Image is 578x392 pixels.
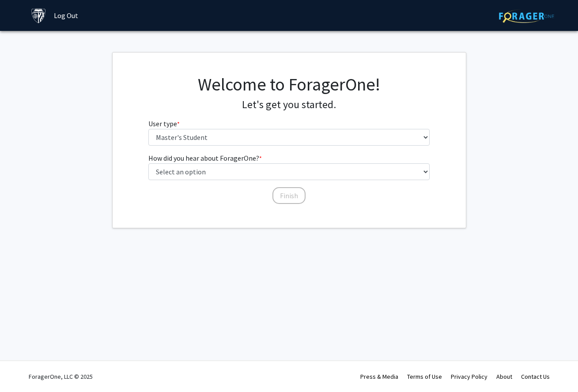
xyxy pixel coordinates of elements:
[496,373,512,381] a: About
[148,74,430,95] h1: Welcome to ForagerOne!
[148,98,430,111] h4: Let's get you started.
[29,361,93,392] div: ForagerOne, LLC © 2025
[272,187,306,204] button: Finish
[148,118,180,129] label: User type
[7,352,38,385] iframe: Chat
[451,373,487,381] a: Privacy Policy
[407,373,442,381] a: Terms of Use
[31,8,46,23] img: Johns Hopkins University Logo
[360,373,398,381] a: Press & Media
[148,153,262,163] label: How did you hear about ForagerOne?
[521,373,550,381] a: Contact Us
[499,9,554,23] img: ForagerOne Logo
